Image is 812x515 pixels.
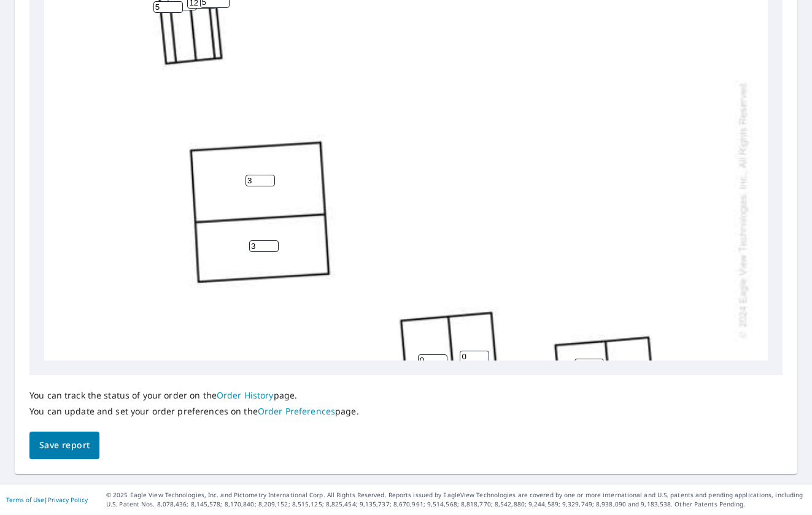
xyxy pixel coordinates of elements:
p: | [6,496,88,503]
a: Privacy Policy [48,495,88,504]
p: You can track the status of your order on the page. [29,390,359,401]
span: Save report [39,438,90,453]
a: Order History [217,389,274,401]
button: Save report [29,432,99,459]
a: Order Preferences [258,405,335,417]
a: Terms of Use [6,495,44,504]
p: © 2025 Eagle View Technologies, Inc. and Pictometry International Corp. All Rights Reserved. Repo... [106,490,806,509]
p: You can update and set your order preferences on the page. [29,406,359,417]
